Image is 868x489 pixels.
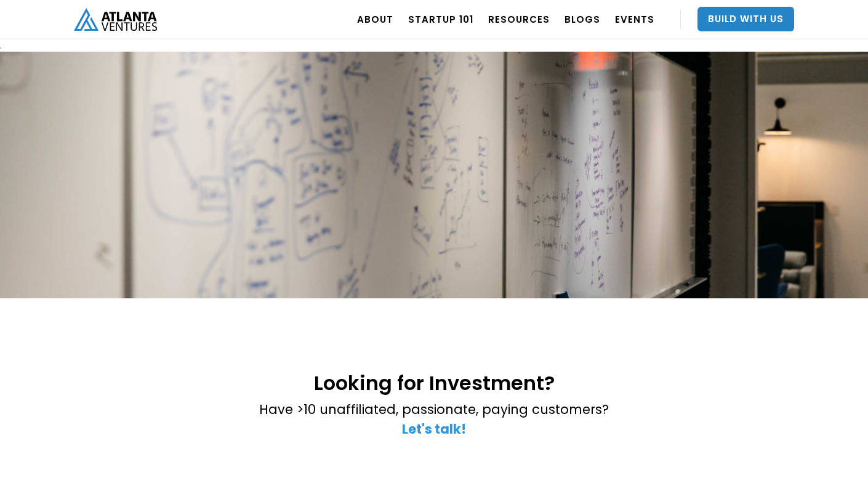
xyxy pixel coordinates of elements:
[402,420,466,438] a: Let's talk!
[408,2,473,36] a: Startup 101
[357,2,393,36] a: ABOUT
[259,400,609,439] p: Have >10 unaffiliated, passionate, paying customers? ‍
[488,2,550,36] a: RESOURCES
[259,372,609,394] h2: Looking for Investment?
[697,7,794,31] a: Build With Us
[565,2,600,36] a: BLOGS
[615,2,654,36] a: EVENTS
